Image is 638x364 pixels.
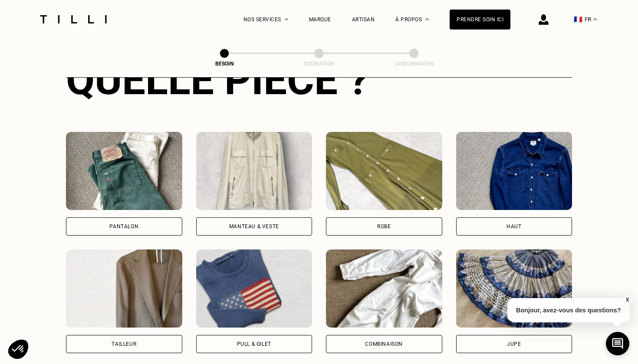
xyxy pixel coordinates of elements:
[229,224,279,229] div: Manteau & Veste
[506,224,521,229] div: Haut
[326,249,442,328] img: Tilli retouche votre Combinaison
[66,132,182,210] img: Tilli retouche votre Pantalon
[593,18,597,20] img: menu déroulant
[450,10,510,30] a: Prendre soin ici
[276,61,362,67] div: Estimation
[196,132,312,210] img: Tilli retouche votre Manteau & Veste
[196,249,312,328] img: Tilli retouche votre Pull & gilet
[326,132,442,210] img: Tilli retouche votre Robe
[66,56,572,104] div: Quelle pièce ?
[365,341,403,347] div: Combinaison
[237,341,271,347] div: Pull & gilet
[377,224,391,229] div: Robe
[425,18,429,20] img: Menu déroulant à propos
[623,295,631,305] button: X
[456,249,572,328] img: Tilli retouche votre Jupe
[539,14,549,25] img: icône connexion
[37,15,110,23] img: Logo du service de couturière Tilli
[309,16,331,23] a: Marque
[181,61,268,67] div: Besoin
[109,224,138,229] div: Pantalon
[112,341,136,347] div: Tailleur
[456,132,572,210] img: Tilli retouche votre Haut
[66,249,182,328] img: Tilli retouche votre Tailleur
[285,18,288,20] img: Menu déroulant
[507,298,630,322] p: Bonjour, avez-vous des questions?
[371,61,457,67] div: Confirmation
[507,341,521,347] div: Jupe
[574,15,582,23] span: 🇫🇷
[352,16,375,23] a: Artisan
